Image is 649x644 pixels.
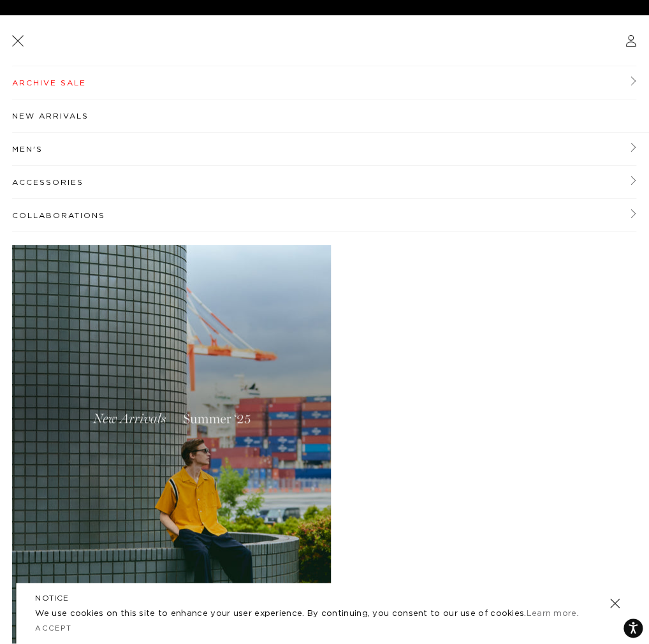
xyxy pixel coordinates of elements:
[12,133,636,166] a: Men's
[35,625,72,632] a: Accept
[12,166,636,199] a: Accessories
[35,608,590,620] p: We use cookies on this site to enhance your user experience. By continuing, you consent to our us...
[12,99,649,133] a: New Arrivals
[35,592,613,604] h5: NOTICE
[12,199,636,232] a: Collaborations
[12,66,636,99] a: Archive Sale
[526,610,576,618] a: Learn more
